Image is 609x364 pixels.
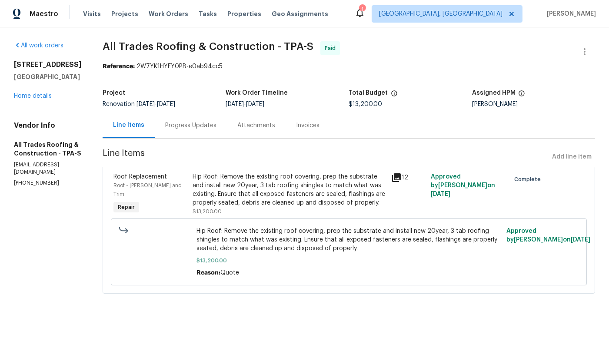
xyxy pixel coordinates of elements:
[165,121,216,130] div: Progress Updates
[14,121,82,130] h4: Vendor Info
[227,10,261,18] span: Properties
[226,101,244,107] span: [DATE]
[325,44,339,53] span: Paid
[30,10,58,18] span: Maestro
[272,10,328,18] span: Geo Assignments
[296,121,319,130] div: Invoices
[199,11,217,17] span: Tasks
[514,175,544,184] span: Complete
[431,174,495,197] span: Approved by [PERSON_NAME] on
[237,121,275,130] div: Attachments
[246,101,264,107] span: [DATE]
[157,101,175,107] span: [DATE]
[14,93,52,99] a: Home details
[14,179,82,187] p: [PHONE_NUMBER]
[196,256,501,265] span: $13,200.00
[349,101,383,107] span: $13,200.00
[136,101,175,107] span: -
[226,90,288,96] h5: Work Order Timeline
[14,43,63,49] a: All work orders
[391,172,426,183] div: 12
[226,101,264,107] span: -
[379,10,503,18] span: [GEOGRAPHIC_DATA], [GEOGRAPHIC_DATA]
[111,10,138,18] span: Projects
[114,203,138,212] span: Repair
[14,140,82,158] h5: All Trades Roofing & Construction - TPA-S
[113,121,144,129] div: Line Items
[543,10,596,18] span: [PERSON_NAME]
[220,270,239,276] span: Quote
[83,10,101,18] span: Visits
[103,149,549,165] span: Line Items
[359,5,365,14] div: 1
[103,101,175,107] span: Renovation
[193,172,386,207] div: Hip Roof: Remove the existing roof covering, prep the substrate and install new 20year, 3 tab roo...
[196,227,501,253] span: Hip Roof: Remove the existing roof covering, prep the substrate and install new 20year, 3 tab roo...
[136,101,155,107] span: [DATE]
[518,90,525,101] span: The hpm assigned to this work order.
[472,101,595,107] div: [PERSON_NAME]
[113,183,182,197] span: Roof - [PERSON_NAME] and Trim
[431,191,450,197] span: [DATE]
[571,237,590,243] span: [DATE]
[113,174,167,180] span: Roof Replacement
[193,209,222,214] span: $13,200.00
[14,161,82,176] p: [EMAIL_ADDRESS][DOMAIN_NAME]
[14,73,82,81] h5: [GEOGRAPHIC_DATA]
[149,10,188,18] span: Work Orders
[103,62,595,71] div: 2W7YK1HYFY0PB-e0ab94cc5
[14,60,82,69] h2: [STREET_ADDRESS]
[103,41,313,52] span: All Trades Roofing & Construction - TPA-S
[472,90,516,96] h5: Assigned HPM
[506,228,590,243] span: Approved by [PERSON_NAME] on
[391,90,398,101] span: The total cost of line items that have been proposed by Opendoor. This sum includes line items th...
[349,90,388,96] h5: Total Budget
[103,63,135,69] b: Reference:
[196,270,220,276] span: Reason:
[103,90,125,96] h5: Project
